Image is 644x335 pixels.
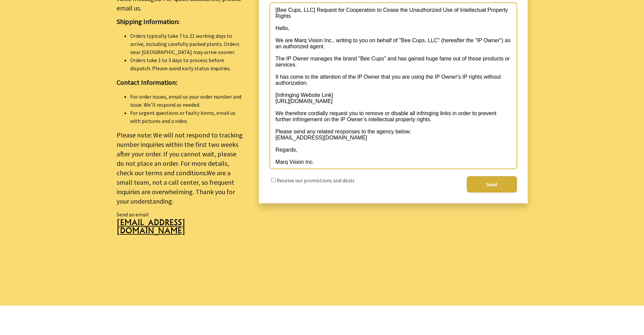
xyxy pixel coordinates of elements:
[130,56,243,72] li: Orders take 1 to 3 days to process before dispatch. Please avoid early status inquiries.
[117,211,149,218] span: Send an email
[117,131,243,205] big: Please note: We will not respond to tracking number inquiries within the first two weeks after yo...
[117,78,177,86] strong: Contact Information:
[130,109,243,125] li: For urgent questions or faulty items, email us with pictures and a video.
[117,218,243,240] a: [EMAIL_ADDRESS][DOMAIN_NAME]
[117,17,180,26] strong: Shipping Information:
[130,32,243,56] li: Orders typically take 7 to 21 working days to arrive, including carefully packed plants. Orders n...
[270,3,517,169] textarea: Message *
[277,177,355,184] label: Receive our promotions and deals
[130,93,243,109] li: For order issues, email us your order number and issue. We’ll respond as needed.
[467,176,517,192] button: Send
